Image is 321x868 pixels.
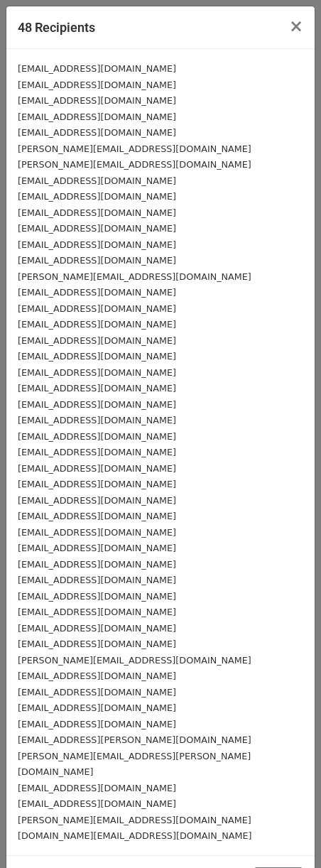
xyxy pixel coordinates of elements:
[18,479,176,489] small: [EMAIL_ADDRESS][DOMAIN_NAME]
[18,287,176,298] small: [EMAIL_ADDRESS][DOMAIN_NAME]
[18,798,176,809] small: [EMAIL_ADDRESS][DOMAIN_NAME]
[18,303,176,314] small: [EMAIL_ADDRESS][DOMAIN_NAME]
[18,271,251,282] small: [PERSON_NAME][EMAIL_ADDRESS][DOMAIN_NAME]
[18,239,176,250] small: [EMAIL_ADDRESS][DOMAIN_NAME]
[18,702,176,713] small: [EMAIL_ADDRESS][DOMAIN_NAME]
[250,800,321,868] iframe: Chat Widget
[278,6,315,46] button: Close
[18,447,176,457] small: [EMAIL_ADDRESS][DOMAIN_NAME]
[18,591,176,602] small: [EMAIL_ADDRESS][DOMAIN_NAME]
[18,527,176,538] small: [EMAIL_ADDRESS][DOMAIN_NAME]
[18,18,95,37] h5: 48 Recipients
[18,80,176,90] small: [EMAIL_ADDRESS][DOMAIN_NAME]
[18,431,176,442] small: [EMAIL_ADDRESS][DOMAIN_NAME]
[18,399,176,410] small: [EMAIL_ADDRESS][DOMAIN_NAME]
[18,815,251,825] small: [PERSON_NAME][EMAIL_ADDRESS][DOMAIN_NAME]
[18,783,176,793] small: [EMAIL_ADDRESS][DOMAIN_NAME]
[18,175,176,186] small: [EMAIL_ADDRESS][DOMAIN_NAME]
[18,127,176,138] small: [EMAIL_ADDRESS][DOMAIN_NAME]
[18,319,176,330] small: [EMAIL_ADDRESS][DOMAIN_NAME]
[18,191,176,202] small: [EMAIL_ADDRESS][DOMAIN_NAME]
[18,671,176,681] small: [EMAIL_ADDRESS][DOMAIN_NAME]
[18,351,176,362] small: [EMAIL_ADDRESS][DOMAIN_NAME]
[18,63,176,74] small: [EMAIL_ADDRESS][DOMAIN_NAME]
[18,511,176,521] small: [EMAIL_ADDRESS][DOMAIN_NAME]
[18,463,176,474] small: [EMAIL_ADDRESS][DOMAIN_NAME]
[18,607,176,617] small: [EMAIL_ADDRESS][DOMAIN_NAME]
[18,143,251,154] small: [PERSON_NAME][EMAIL_ADDRESS][DOMAIN_NAME]
[18,543,176,553] small: [EMAIL_ADDRESS][DOMAIN_NAME]
[18,639,176,649] small: [EMAIL_ADDRESS][DOMAIN_NAME]
[18,223,176,234] small: [EMAIL_ADDRESS][DOMAIN_NAME]
[18,95,176,106] small: [EMAIL_ADDRESS][DOMAIN_NAME]
[18,734,251,745] small: [EMAIL_ADDRESS][PERSON_NAME][DOMAIN_NAME]
[18,207,176,218] small: [EMAIL_ADDRESS][DOMAIN_NAME]
[18,687,176,698] small: [EMAIL_ADDRESS][DOMAIN_NAME]
[18,159,251,170] small: [PERSON_NAME][EMAIL_ADDRESS][DOMAIN_NAME]
[18,623,176,634] small: [EMAIL_ADDRESS][DOMAIN_NAME]
[250,800,321,868] div: 聊天小组件
[18,830,251,841] small: [DOMAIN_NAME][EMAIL_ADDRESS][DOMAIN_NAME]
[18,495,176,506] small: [EMAIL_ADDRESS][DOMAIN_NAME]
[289,16,303,36] span: ×
[18,751,251,778] small: [PERSON_NAME][EMAIL_ADDRESS][PERSON_NAME][DOMAIN_NAME]
[18,112,176,122] small: [EMAIL_ADDRESS][DOMAIN_NAME]
[18,255,176,266] small: [EMAIL_ADDRESS][DOMAIN_NAME]
[18,719,176,729] small: [EMAIL_ADDRESS][DOMAIN_NAME]
[18,367,176,378] small: [EMAIL_ADDRESS][DOMAIN_NAME]
[18,383,176,394] small: [EMAIL_ADDRESS][DOMAIN_NAME]
[18,335,176,346] small: [EMAIL_ADDRESS][DOMAIN_NAME]
[18,655,251,666] small: [PERSON_NAME][EMAIL_ADDRESS][DOMAIN_NAME]
[18,575,176,585] small: [EMAIL_ADDRESS][DOMAIN_NAME]
[18,559,176,570] small: [EMAIL_ADDRESS][DOMAIN_NAME]
[18,415,176,425] small: [EMAIL_ADDRESS][DOMAIN_NAME]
